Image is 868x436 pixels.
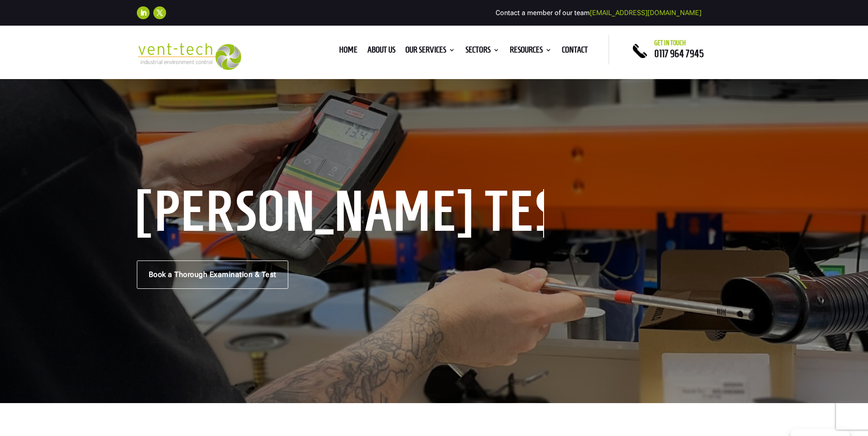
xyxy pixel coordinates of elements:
span: Get in touch [654,39,686,47]
a: About us [367,47,395,57]
h1: [PERSON_NAME] Testing [137,189,544,238]
a: Follow on X [153,6,166,19]
a: Resources [510,47,552,57]
img: 2023-09-27T08_35_16.549ZVENT-TECH---Clear-background [137,43,242,70]
a: Book a Thorough Examination & Test [137,261,288,289]
a: Our Services [405,47,455,57]
a: Follow on LinkedIn [137,6,150,19]
a: [EMAIL_ADDRESS][DOMAIN_NAME] [590,9,701,17]
span: Contact a member of our team [496,9,701,17]
a: 0117 964 7945 [654,48,704,59]
a: Home [339,47,357,57]
a: Sectors [465,47,500,57]
a: Contact [562,47,588,57]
